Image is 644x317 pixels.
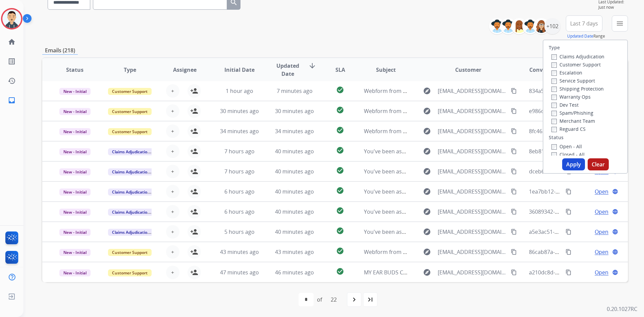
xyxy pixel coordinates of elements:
span: Customer Support [108,269,152,276]
button: Apply [562,158,585,170]
span: 834a569e-6f1f-4451-be30-71e15219e29f [529,87,629,95]
label: Status [549,134,563,141]
mat-icon: explore [423,167,431,175]
span: 34 minutes ago [275,127,314,135]
label: Escalation [551,69,582,76]
label: Warranty Ops [551,94,591,100]
input: Shipping Protection [551,87,557,92]
span: + [171,268,174,276]
span: [EMAIL_ADDRESS][DOMAIN_NAME] [438,248,507,256]
span: Just now [598,5,628,10]
span: + [171,87,174,95]
mat-icon: content_copy [566,189,572,195]
span: New - Initial [59,209,91,216]
span: Webform from [EMAIL_ADDRESS][DOMAIN_NAME] on [DATE] [364,107,516,115]
label: Open - All [551,143,582,150]
span: 30 minutes ago [220,107,259,115]
span: Customer Support [108,108,152,115]
mat-icon: language [612,229,618,235]
span: Webform from [EMAIL_ADDRESS][DOMAIN_NAME] on [DATE] [364,248,516,256]
input: Merchant Team [551,119,557,124]
span: Claims Adjudication [108,209,154,216]
mat-icon: language [612,189,618,195]
mat-icon: content_copy [511,108,517,114]
mat-icon: content_copy [566,269,572,275]
span: MY EAR BUDS CLAIM WAS DENIED [364,269,449,276]
mat-icon: content_copy [511,168,517,174]
span: 43 minutes ago [275,248,314,256]
input: Customer Support [551,62,557,68]
mat-icon: person_add [190,268,198,276]
mat-icon: arrow_downward [308,62,316,70]
div: 22 [325,293,342,306]
span: 46 minutes ago [275,269,314,276]
div: +102 [544,18,560,34]
span: + [171,208,174,216]
span: New - Initial [59,88,91,95]
mat-icon: content_copy [566,229,572,235]
span: + [171,127,174,135]
span: + [171,147,174,155]
span: You've been assigned a new service order: 3e4a0f09-d5aa-449d-9d5f-62e18ce21e32 [364,168,574,175]
span: Claims Adjudication [108,148,154,155]
span: + [171,107,174,115]
mat-icon: check_circle [336,207,344,215]
input: Reguard CS [551,127,557,132]
input: Escalation [551,70,557,76]
span: a210dc8d-275d-4bbf-857f-9d5376635203 [529,269,631,276]
mat-icon: explore [423,228,431,236]
label: Shipping Protection [551,86,604,92]
mat-icon: explore [423,107,431,115]
mat-icon: content_copy [511,189,517,195]
input: Warranty Ops [551,95,557,100]
span: Claims Adjudication [108,189,154,196]
span: a5e3ac51-da2a-4885-9cba-776752f5ab0a [529,228,631,235]
mat-icon: check_circle [336,247,344,255]
span: You've been assigned a new service order: b18ac86b-c4ec-4e94-8777-9faed7e20793 [364,188,574,195]
span: Claims Adjudication [108,168,154,175]
span: New - Initial [59,128,91,135]
span: dceb66df-222a-40f1-8355-cd69f8f8bf09 [529,168,627,175]
span: [EMAIL_ADDRESS][DOMAIN_NAME] [438,87,507,95]
button: + [166,84,179,98]
span: Updated Date [273,62,303,78]
mat-icon: check_circle [336,227,344,235]
mat-icon: explore [423,87,431,95]
mat-icon: check_circle [336,267,344,275]
span: 30 minutes ago [275,107,314,115]
span: Initial Date [224,66,255,74]
p: 0.20.1027RC [607,305,637,313]
span: Claims Adjudication [108,229,154,236]
span: Open [595,228,608,236]
label: Type [549,44,560,51]
span: Assignee [173,66,197,74]
span: 1 hour ago [226,87,253,95]
input: Closed - All [551,152,557,158]
span: Subject [376,66,396,74]
mat-icon: inbox [8,96,16,104]
label: Merchant Team [551,118,595,124]
mat-icon: person_add [190,248,198,256]
span: e986d5f2-d77d-422b-8819-f93d0c601db6 [529,107,632,115]
mat-icon: menu [616,19,624,28]
mat-icon: person_add [190,107,198,115]
span: New - Initial [59,229,91,236]
span: You've been assigned a new service order: 759768ac-4414-48f5-9319-ca1a2b00abfd [364,148,573,155]
mat-icon: language [612,209,618,215]
span: 34 minutes ago [220,127,259,135]
span: 36089342-75b8-450f-8e7f-af3dbaa5ed71 [529,208,630,215]
input: Claims Adjudication [551,54,557,60]
span: 7 minutes ago [277,87,313,95]
button: + [166,266,179,279]
button: Updated Date [567,34,593,39]
span: + [171,167,174,175]
label: Service Support [551,77,595,84]
span: [EMAIL_ADDRESS][DOMAIN_NAME] [438,188,507,196]
span: 40 minutes ago [275,168,314,175]
span: New - Initial [59,148,91,155]
input: Spam/Phishing [551,111,557,116]
mat-icon: content_copy [511,249,517,255]
span: 1ea7bb12-c807-49a6-9c4e-210904bd6d0e [529,188,633,195]
span: 43 minutes ago [220,248,259,256]
mat-icon: language [612,269,618,275]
